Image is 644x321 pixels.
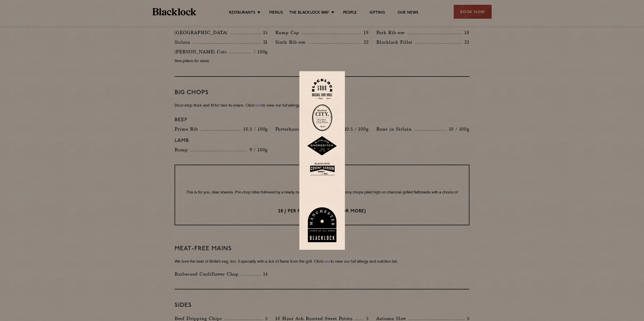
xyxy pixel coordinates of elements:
[312,74,332,95] img: Soho-stamp-default.svg
[307,212,337,247] img: BL_Manchester_Logo-bleed.png
[307,132,337,151] img: Shoreditch-stamp-v2-default.svg
[307,178,337,207] img: BL_CW_Logo_Website.svg
[307,156,337,173] img: BLA_1470_CoventGarden_Website_Solid.svg
[312,100,332,127] img: City-stamp-default.svg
